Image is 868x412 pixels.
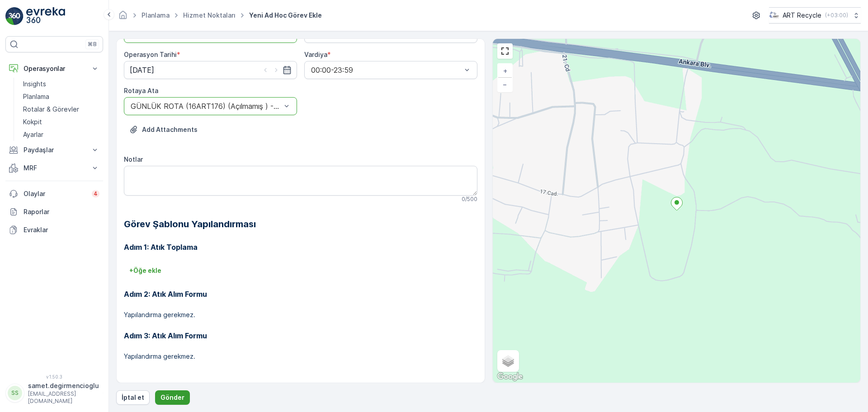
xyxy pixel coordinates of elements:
a: Ana Sayfa [118,14,128,21]
img: image_23.png [769,10,779,20]
button: Operasyonlar [5,60,103,78]
span: + [503,67,507,75]
a: Planlama [142,11,170,19]
a: Planlama [19,90,103,103]
p: 4 [94,190,98,197]
a: Insights [19,78,103,90]
p: Insights [23,80,46,89]
a: Hizmet Noktaları [183,11,236,19]
p: Raporlar [24,207,99,216]
p: Paydaşlar [24,145,85,154]
p: Add Attachments [142,125,198,134]
h3: Adım 2: Atık Alım Formu [124,289,477,300]
img: logo_light-DOdMpM7g.png [26,7,65,25]
div: SS [8,386,22,400]
label: Notlar [124,155,143,163]
button: Gönder [155,390,190,405]
button: Dosya Yükle [124,122,203,137]
button: SSsamet.degirmencioglu[EMAIL_ADDRESS][DOMAIN_NAME] [5,381,103,405]
a: Raporlar [5,203,103,221]
h2: Görev Şablonu Yapılandırması [124,217,477,231]
p: Planlama [23,92,49,101]
p: Ayarlar [23,130,43,139]
p: ⌘B [88,41,97,48]
label: Vardiya [304,51,327,58]
p: ART Recycle [783,11,821,20]
button: ART Recycle(+03:00) [769,7,861,23]
p: samet.degirmencioglu [28,381,99,390]
button: +Öğe ekle [124,263,167,278]
img: logo [5,7,24,25]
a: Uzaklaştır [498,78,512,91]
a: Layers [498,351,518,371]
p: Yapılandırma gerekmez. [124,310,477,319]
p: Gönder [160,393,184,402]
p: MRF [24,164,85,173]
a: Yakınlaştır [498,64,512,78]
a: Kokpit [19,116,103,128]
label: Operasyon Tarihi [124,51,177,58]
img: Google [495,371,525,383]
span: Yeni Ad Hoc Görev Ekle [247,11,324,20]
p: Olaylar [24,189,86,198]
p: Operasyonlar [24,64,85,73]
input: dd/mm/yyyy [124,61,297,79]
p: [EMAIL_ADDRESS][DOMAIN_NAME] [28,390,99,405]
p: Evraklar [24,225,99,234]
p: ( +03:00 ) [825,12,848,19]
h3: Adım 3: Atık Alım Formu [124,330,477,341]
a: Rotalar & Görevler [19,103,103,116]
h3: Adım 1: Atık Toplama [124,242,477,253]
span: − [503,80,507,88]
p: + Öğe ekle [129,266,161,275]
label: Rotaya Ata [124,87,158,94]
button: Paydaşlar [5,141,103,159]
button: İptal et [116,390,150,405]
p: Rotalar & Görevler [23,105,79,114]
a: View Fullscreen [498,44,512,58]
a: Evraklar [5,221,103,239]
a: Ayarlar [19,128,103,141]
button: MRF [5,159,103,177]
a: Olaylar4 [5,185,103,203]
a: Bu bölgeyi Google Haritalar'da açın (yeni pencerede açılır) [495,371,525,383]
p: Yapılandırma gerekmez. [124,352,477,361]
p: İptal et [122,393,144,402]
p: 0 / 500 [462,196,477,203]
span: v 1.50.3 [5,374,103,379]
p: Kokpit [23,117,42,126]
